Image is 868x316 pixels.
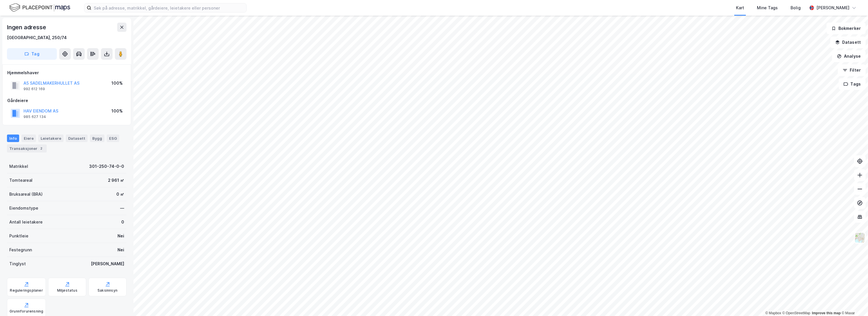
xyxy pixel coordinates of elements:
div: Info [7,135,19,142]
div: 992 612 169 [23,87,45,91]
div: Mine Tags [757,4,778,11]
div: Gårdeiere [7,97,126,104]
div: Miljøstatus [57,288,77,293]
div: [PERSON_NAME] [91,260,124,267]
a: OpenStreetMap [782,311,811,315]
div: — [120,205,124,212]
div: Antall leietakere [9,219,43,226]
div: ESG [107,135,119,142]
div: Bygg [90,135,104,142]
div: Tinglyst [9,260,26,267]
div: 2 [39,146,44,151]
div: Kart [736,4,744,11]
div: 100% [111,80,123,87]
div: Nei [117,246,124,253]
div: 0 [121,219,124,226]
div: Saksinnsyn [97,288,117,293]
div: Bruksareal (BRA) [9,191,43,198]
div: 100% [111,108,123,115]
div: Bolig [791,4,801,11]
button: Datasett [830,37,866,48]
div: Ingen adresse [7,23,47,32]
div: 2 961 ㎡ [108,177,124,184]
div: Eiere [21,135,36,142]
div: [PERSON_NAME] [816,4,849,11]
div: Punktleie [9,233,28,239]
iframe: Chat Widget [839,288,868,316]
img: Z [854,232,865,243]
div: Nei [117,233,124,239]
div: Reguleringsplaner [10,288,43,293]
input: Søk på adresse, matrikkel, gårdeiere, leietakere eller personer [91,3,246,12]
div: [GEOGRAPHIC_DATA], 250/74 [7,34,67,41]
a: Improve this map [812,311,841,315]
div: Matrikkel [9,163,28,170]
button: Bokmerker [827,23,866,34]
div: Kontrollprogram for chat [839,288,868,316]
div: Eiendomstype [9,205,38,212]
img: logo.f888ab2527a4732fd821a326f86c7f29.svg [9,3,70,13]
div: Festegrunn [9,246,32,253]
div: Hjemmelshaver [7,69,126,76]
button: Analyse [832,50,866,62]
div: Leietakere [38,135,64,142]
div: Transaksjoner [7,144,47,152]
a: Mapbox [765,311,781,315]
div: Grunnforurensning [10,309,43,314]
button: Tags [839,78,866,90]
button: Tag [7,48,57,60]
div: Tomteareal [9,177,32,184]
div: 301-250-74-0-0 [89,163,124,170]
button: Filter [838,64,866,76]
div: 985 627 134 [23,115,46,119]
div: Datasett [66,135,88,142]
div: 0 ㎡ [116,191,124,198]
